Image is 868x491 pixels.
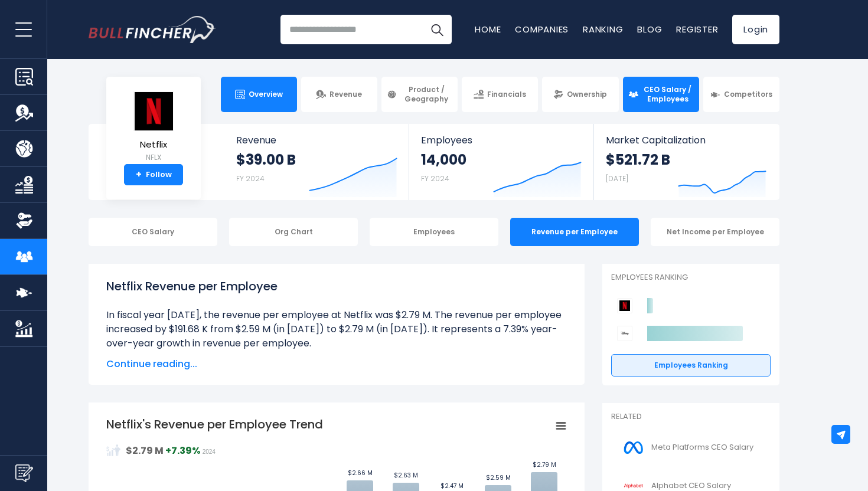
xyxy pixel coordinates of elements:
[203,449,216,455] span: 2024
[348,469,373,477] text: $2.66 M
[533,460,556,469] text: $2.79 M
[583,23,623,35] a: Ranking
[703,77,779,112] a: Competitors
[221,77,297,112] a: Overview
[611,273,771,283] p: Employees Ranking
[381,77,458,112] a: Product / Geography
[106,308,567,351] li: In fiscal year [DATE], the revenue per employee at Netflix was $2.79 M. The revenue per employee ...
[224,124,409,200] a: Revenue $39.00 B FY 2024
[106,277,567,295] h1: Netflix Revenue per Employee
[606,150,670,169] strong: $521.72 B
[124,164,183,185] a: +Follow
[651,443,753,453] span: Meta Platforms CEO Salary
[486,473,511,482] text: $2.59 M
[475,23,501,35] a: Home
[133,152,174,163] small: NFLX
[611,412,771,422] p: Related
[487,90,526,99] span: Financials
[567,90,607,99] span: Ownership
[606,174,628,184] small: [DATE]
[165,444,200,457] strong: +7.39%
[510,218,639,246] div: Revenue per Employee
[594,124,778,200] a: Market Capitalization $521.72 B [DATE]
[301,77,377,112] a: Revenue
[421,135,581,146] span: Employees
[542,77,618,112] a: Ownership
[421,150,466,169] strong: 14,000
[329,90,362,99] span: Revenue
[229,218,358,246] div: Org Chart
[126,444,164,457] strong: $2.79 M
[106,357,567,371] span: Continue reading...
[89,16,216,43] img: Bullfincher logo
[651,481,731,491] span: Alphabet CEO Salary
[394,471,418,480] text: $2.63 M
[606,135,766,146] span: Market Capitalization
[618,434,648,461] img: META logo
[724,90,772,99] span: Competitors
[651,218,779,246] div: Net Income per Employee
[732,15,779,44] a: Login
[89,218,217,246] div: CEO Salary
[236,135,397,146] span: Revenue
[236,150,296,169] strong: $39.00 B
[249,90,283,99] span: Overview
[515,23,569,35] a: Companies
[15,212,33,230] img: Ownership
[409,124,593,200] a: Employees 14,000 FY 2024
[133,140,174,150] span: Netflix
[400,85,452,103] span: Product / Geography
[106,443,120,457] img: RevenuePerEmployee.svg
[89,16,216,43] a: Go to homepage
[623,77,699,112] a: CEO Salary / Employees
[462,77,538,112] a: Financials
[236,174,265,184] small: FY 2024
[642,85,694,103] span: CEO Salary / Employees
[676,23,718,35] a: Register
[132,91,175,165] a: Netflix NFLX
[421,174,449,184] small: FY 2024
[440,482,464,490] text: $2.47 M
[611,354,771,377] a: Employees Ranking
[136,169,142,180] strong: +
[617,326,632,341] img: Walt Disney Company competitors logo
[106,416,323,433] tspan: Netflix's Revenue per Employee Trend
[611,431,771,464] a: Meta Platforms CEO Salary
[370,218,498,246] div: Employees
[637,23,662,35] a: Blog
[617,298,632,313] img: Netflix competitors logo
[422,15,452,44] button: Search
